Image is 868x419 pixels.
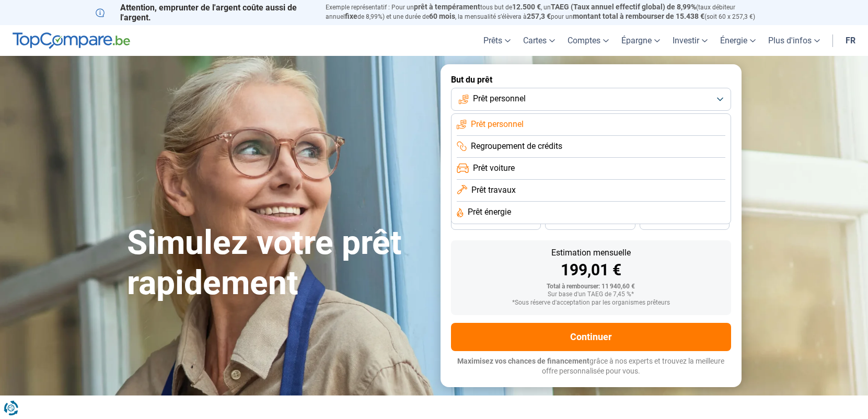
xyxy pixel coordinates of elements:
[13,32,130,49] img: TopCompare
[451,323,731,351] button: Continuer
[127,223,428,304] h1: Simulez votre prêt rapidement
[468,206,511,218] span: Prêt énergie
[473,162,515,174] span: Prêt voiture
[471,119,524,130] span: Prêt personnel
[459,249,723,257] div: Estimation mensuelle
[429,12,455,20] span: 60 mois
[451,88,731,111] button: Prêt personnel
[839,25,862,56] a: fr
[484,219,507,225] span: 36 mois
[345,12,357,20] span: fixe
[459,262,723,278] div: 199,01 €
[673,219,696,225] span: 24 mois
[326,3,773,21] p: Exemple représentatif : Pour un tous but de , un (taux débiteur annuel de 8,99%) et une durée de ...
[451,356,731,377] p: grâce à nos experts et trouvez la meilleure offre personnalisée pour vous.
[414,3,480,11] span: prêt à tempérament
[471,184,516,196] span: Prêt travaux
[477,25,517,56] a: Prêts
[457,357,589,365] span: Maximisez vos chances de financement
[573,12,704,20] span: montant total à rembourser de 15.438 €
[473,93,526,104] span: Prêt personnel
[471,141,562,152] span: Regroupement de crédits
[512,3,541,11] span: 12.500 €
[578,219,601,225] span: 30 mois
[459,283,723,290] div: Total à rembourser: 11 940,60 €
[762,25,826,56] a: Plus d'infos
[459,299,723,307] div: *Sous réserve d'acceptation par les organismes prêteurs
[666,25,714,56] a: Investir
[561,25,615,56] a: Comptes
[615,25,666,56] a: Épargne
[517,25,561,56] a: Cartes
[96,3,313,22] p: Attention, emprunter de l'argent coûte aussi de l'argent.
[451,75,731,85] label: But du prêt
[714,25,762,56] a: Énergie
[551,3,696,11] span: TAEG (Taux annuel effectif global) de 8,99%
[527,12,551,20] span: 257,3 €
[459,291,723,298] div: Sur base d'un TAEG de 7,45 %*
